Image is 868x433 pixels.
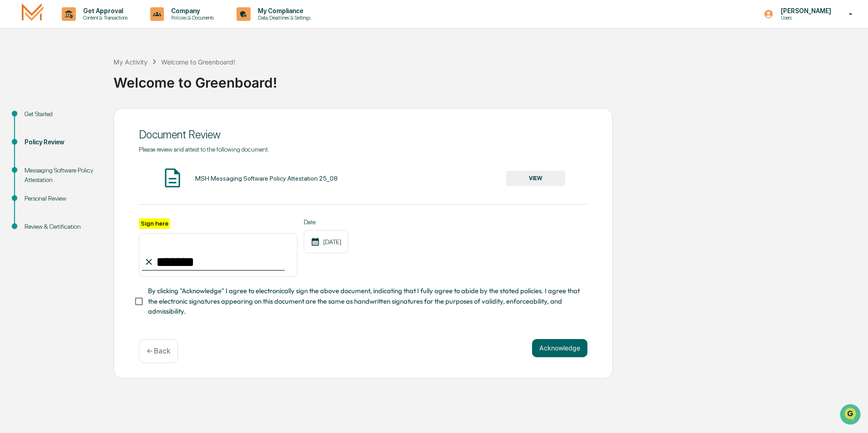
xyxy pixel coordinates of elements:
[139,128,587,141] div: Document Review
[304,230,348,253] div: [DATE]
[139,146,269,153] span: Please review and attest to the following document.
[66,115,73,123] div: 🗄️
[147,347,170,355] p: ← Back
[62,111,116,127] a: 🗄️Attestations
[9,133,16,140] div: 🔎
[18,132,57,141] span: Data Lookup
[64,153,110,161] a: Powered byPylon
[532,339,587,357] button: Acknowledge
[164,15,218,21] p: Policies & Documents
[113,58,148,66] div: My Activity
[164,7,218,15] p: Company
[9,19,165,34] p: How can we help?
[76,7,132,15] p: Get Approval
[161,58,235,66] div: Welcome to Greenboard!
[25,222,99,231] div: Review & Certification
[148,286,580,316] span: By clicking "Acknowledge" I agree to electronically sign the above document, indicating that I fu...
[774,7,836,15] p: [PERSON_NAME]
[76,15,132,21] p: Content & Transactions
[139,218,170,229] label: Sign here
[839,403,863,428] iframe: Open customer support
[304,218,348,226] label: Date
[9,115,16,123] div: 🖐️
[18,114,59,123] span: Preclearance
[90,154,110,161] span: Pylon
[22,3,44,25] img: logo
[774,15,836,21] p: Users
[113,67,863,91] div: Welcome to Greenboard!
[161,167,184,189] img: Document Icon
[195,175,338,182] div: MSH Messaging Software Policy Attestation 25_08
[506,171,565,186] button: VIEW
[5,111,62,127] a: 🖐️Preclearance
[25,109,99,119] div: Get Started
[25,194,99,203] div: Personal Review
[25,166,99,185] div: Messaging Software Policy Attestation
[251,7,315,15] p: My Compliance
[25,138,99,147] div: Policy Review
[5,128,61,144] a: 🔎Data Lookup
[75,114,113,123] span: Attestations
[31,69,149,79] div: Start new chat
[154,72,165,83] button: Start new chat
[9,69,25,86] img: 1746055101610-c473b297-6a78-478c-a979-82029cc54cd1
[31,79,115,86] div: We're available if you need us!
[251,15,315,21] p: Data, Deadlines & Settings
